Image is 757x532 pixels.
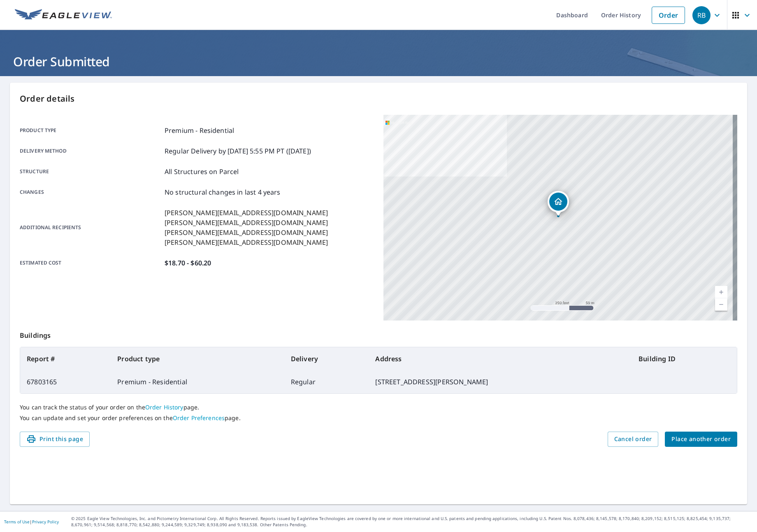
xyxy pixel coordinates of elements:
[652,7,685,24] a: Order
[548,191,569,216] div: Dropped pin, building 1, Residential property, 2520 NE Linden Pl Gresham, OR 97030
[20,167,161,177] p: Structure
[10,53,747,70] h1: Order Submitted
[20,125,161,135] p: Product type
[632,347,737,370] th: Building ID
[145,403,183,411] a: Order History
[20,187,161,197] p: Changes
[4,519,59,524] p: |
[715,298,727,311] a: Current Level 17, Zoom Out
[165,228,328,237] p: [PERSON_NAME][EMAIL_ADDRESS][DOMAIN_NAME]
[692,6,711,24] div: RB
[165,208,328,218] p: [PERSON_NAME][EMAIL_ADDRESS][DOMAIN_NAME]
[369,370,632,393] td: [STREET_ADDRESS][PERSON_NAME]
[15,9,112,21] img: EV Logo
[20,208,161,247] p: Additional recipients
[4,519,30,525] a: Terms of Use
[20,414,737,422] p: You can update and set your order preferences on the page.
[20,93,737,105] p: Order details
[20,258,161,268] p: Estimated cost
[608,432,659,447] button: Cancel order
[32,519,59,525] a: Privacy Policy
[165,125,234,135] p: Premium - Residential
[614,434,652,444] span: Cancel order
[165,146,311,156] p: Regular Delivery by [DATE] 5:55 PM PT ([DATE])
[284,370,369,393] td: Regular
[20,321,737,347] p: Buildings
[165,167,239,177] p: All Structures on Parcel
[20,370,111,393] td: 67803165
[173,414,225,422] a: Order Preferences
[20,432,90,447] button: Print this page
[111,370,284,393] td: Premium - Residential
[715,286,727,298] a: Current Level 17, Zoom In
[671,434,731,444] span: Place another order
[165,218,328,228] p: [PERSON_NAME][EMAIL_ADDRESS][DOMAIN_NAME]
[369,347,632,370] th: Address
[111,347,284,370] th: Product type
[165,258,211,268] p: $18.70 - $60.20
[284,347,369,370] th: Delivery
[20,404,737,411] p: You can track the status of your order on the page.
[165,237,328,247] p: [PERSON_NAME][EMAIL_ADDRESS][DOMAIN_NAME]
[26,434,83,444] span: Print this page
[20,146,161,156] p: Delivery method
[20,347,111,370] th: Report #
[165,187,281,197] p: No structural changes in last 4 years
[71,516,753,528] p: © 2025 Eagle View Technologies, Inc. and Pictometry International Corp. All Rights Reserved. Repo...
[665,432,737,447] button: Place another order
